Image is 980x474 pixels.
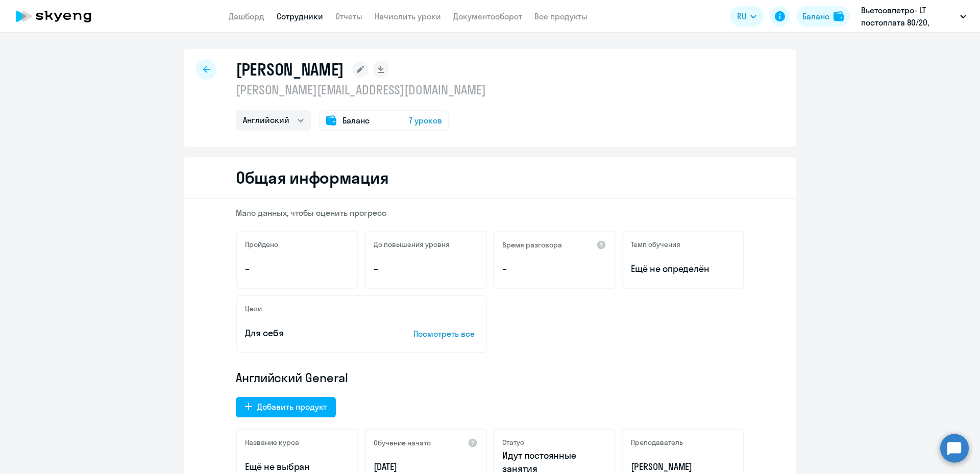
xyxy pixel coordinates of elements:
[375,11,441,21] a: Начислить уроки
[236,369,348,386] span: Английский General
[245,438,299,447] h5: Название курса
[245,262,349,276] p: –
[409,114,442,127] span: 7 уроков
[374,460,478,473] p: [DATE]
[802,10,829,22] div: Баланс
[453,11,522,21] a: Документооборот
[631,438,683,447] h5: Преподаватель
[257,401,327,413] div: Добавить продукт
[245,460,349,473] p: Ещё не выбран
[245,327,382,340] p: Для себя
[413,328,478,340] p: Посмотреть все
[236,59,344,80] h1: [PERSON_NAME]
[534,11,587,21] a: Все продукты
[737,10,746,22] span: RU
[236,207,744,218] p: Мало данных, чтобы оценить прогресс
[236,82,486,98] p: [PERSON_NAME][EMAIL_ADDRESS][DOMAIN_NAME]
[502,262,606,276] p: –
[374,262,478,276] p: –
[342,114,370,127] span: Баланс
[277,11,323,21] a: Сотрудники
[631,262,735,276] span: Ещё не определён
[335,11,362,21] a: Отчеты
[856,4,971,29] button: Вьетсовпетро- LT постоплата 80/20, Вьетсовпетро
[502,438,524,447] h5: Статус
[236,397,336,417] button: Добавить продукт
[374,240,450,249] h5: До повышения уровня
[502,240,562,250] h5: Время разговора
[631,240,680,249] h5: Темп обучения
[834,11,844,21] img: balance
[245,240,278,249] h5: Пройдено
[730,6,764,27] button: RU
[796,6,850,27] button: Балансbalance
[631,460,735,473] p: [PERSON_NAME]
[245,304,262,313] h5: Цели
[236,167,388,188] h2: Общая информация
[861,4,956,29] p: Вьетсовпетро- LT постоплата 80/20, Вьетсовпетро
[229,11,264,21] a: Дашборд
[374,438,431,447] h5: Обучение начато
